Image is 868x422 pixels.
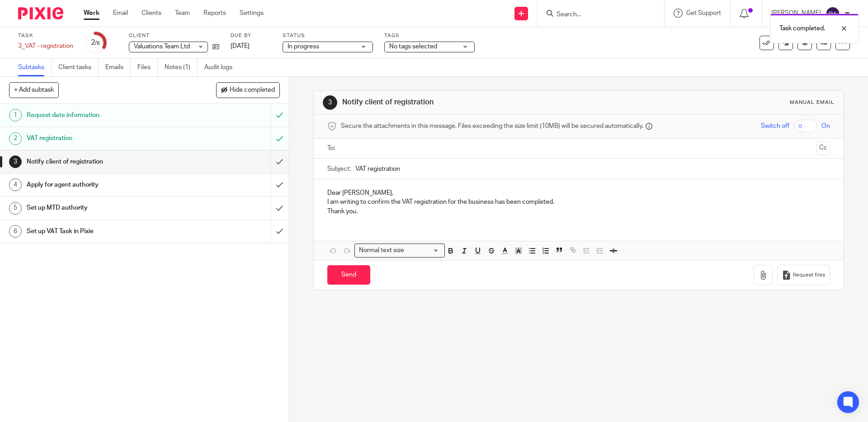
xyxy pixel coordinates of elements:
[327,197,830,206] p: I am writing to confirm the VAT registration for the business has been completed.
[761,122,789,131] span: Switch off
[91,38,100,48] div: 2
[231,32,271,39] label: Due by
[165,59,198,76] a: Notes (1)
[821,122,830,131] span: On
[327,144,337,153] label: To:
[826,6,840,21] img: svg%3E
[204,59,239,76] a: Audit logs
[384,32,475,39] label: Tags
[27,178,183,192] h1: Apply for agent authority
[816,141,830,155] button: Cc
[9,225,22,238] div: 6
[327,188,830,197] p: Dear [PERSON_NAME],
[216,82,280,98] button: Hide completed
[27,131,183,145] h1: VAT registration
[58,59,99,76] a: Client tasks
[240,9,264,18] a: Settings
[137,59,158,76] a: Files
[18,59,52,76] a: Subtasks
[288,43,319,50] span: In progress
[9,155,22,168] div: 3
[327,265,370,285] input: Send
[777,265,830,285] button: Request files
[203,9,226,18] a: Reports
[84,9,99,18] a: Work
[327,207,830,216] p: Thank you.
[113,9,128,18] a: Email
[18,7,63,19] img: Pixie
[323,95,337,110] div: 3
[779,24,825,33] p: Task completed.
[357,246,406,255] span: Normal text size
[793,272,825,279] span: Request files
[407,246,439,255] input: Search for option
[9,202,22,215] div: 5
[142,9,161,18] a: Clients
[9,132,22,145] div: 2
[342,98,598,107] h1: Notify client of registration
[27,201,183,215] h1: Set up MTD authority
[389,43,437,50] span: No tags selected
[95,41,100,46] small: /6
[105,59,131,76] a: Emails
[129,32,219,39] label: Client
[790,99,835,106] div: Manual email
[27,155,183,169] h1: Notify client of registration
[18,32,73,39] label: Task
[18,42,73,51] div: 3_VAT - registration
[9,82,59,98] button: + Add subtask
[27,225,183,238] h1: Set up VAT Task in Pixie
[175,9,190,18] a: Team
[9,109,22,122] div: 1
[134,43,190,50] span: Valuations Team Ltd
[27,108,183,122] h1: Request date information
[230,87,275,94] span: Hide completed
[341,122,643,131] span: Secure the attachments in this message. Files exceeding the size limit (10MB) will be secured aut...
[283,32,373,39] label: Status
[327,164,351,173] label: Subject:
[354,244,445,258] div: Search for option
[9,178,22,191] div: 4
[231,43,250,49] span: [DATE]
